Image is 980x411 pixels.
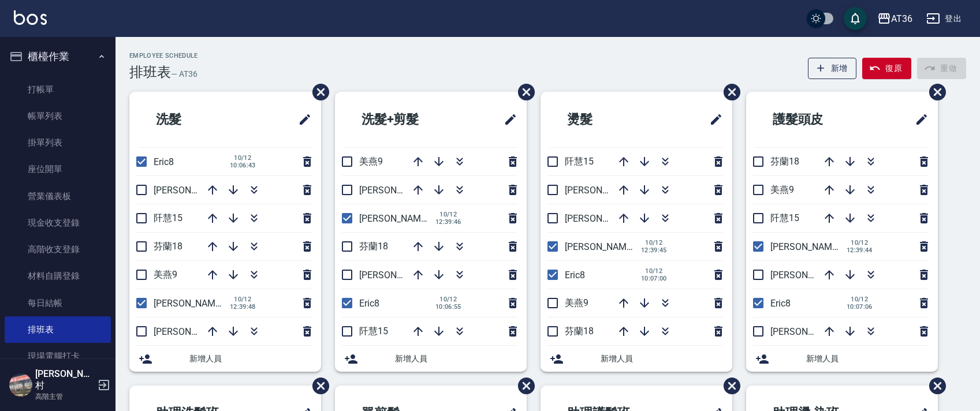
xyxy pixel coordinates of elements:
[565,270,585,281] span: Eric8
[359,326,388,337] span: 阡慧15
[35,391,94,402] p: 高階主管
[541,346,732,372] div: 新增人員
[770,212,799,223] span: 阡慧15
[565,213,639,224] span: [PERSON_NAME]6
[5,290,111,316] a: 每日結帳
[509,369,536,403] span: 刪除班表
[565,297,588,308] span: 美燕9
[154,212,182,223] span: 阡慧15
[5,76,111,103] a: 打帳單
[304,369,331,403] span: 刪除班表
[550,99,656,140] h2: 燙髮
[921,75,948,109] span: 刪除班表
[435,296,461,303] span: 10/12
[891,12,912,26] div: AT36
[808,58,857,79] button: 新增
[154,185,228,196] span: [PERSON_NAME]6
[154,298,233,309] span: [PERSON_NAME]11
[509,75,536,109] span: 刪除班表
[565,185,644,196] span: [PERSON_NAME]16
[230,162,256,169] span: 10:06:43
[5,103,111,129] a: 帳單列表
[335,346,527,372] div: 新增人員
[171,68,198,80] h6: — AT36
[129,346,321,372] div: 新增人員
[5,210,111,236] a: 現金收支登錄
[5,316,111,343] a: 排班表
[922,8,966,29] button: 登出
[601,353,723,365] span: 新增人員
[5,156,111,182] a: 座位開單
[230,296,256,303] span: 10/12
[847,303,873,311] span: 10:07:06
[344,99,466,140] h2: 洗髮+剪髮
[715,75,742,109] span: 刪除班表
[847,296,873,303] span: 10/12
[844,7,867,30] button: save
[908,106,929,133] span: 修改班表的標題
[641,275,667,282] span: 10:07:00
[565,241,644,252] span: [PERSON_NAME]11
[497,106,517,133] span: 修改班表的標題
[847,239,873,246] span: 10/12
[770,156,799,167] span: 芬蘭18
[154,326,233,337] span: [PERSON_NAME]16
[5,129,111,156] a: 掛單列表
[154,269,177,280] span: 美燕9
[359,213,439,224] span: [PERSON_NAME]11
[154,241,182,252] span: 芬蘭18
[359,241,388,252] span: 芬蘭18
[435,218,461,226] span: 12:39:46
[189,353,312,365] span: 新增人員
[5,343,111,369] a: 現場電腦打卡
[129,52,198,59] h2: Employee Schedule
[9,373,32,397] img: Person
[291,106,312,133] span: 修改班表的標題
[702,106,723,133] span: 修改班表的標題
[5,263,111,289] a: 材料自購登錄
[35,368,94,391] h5: [PERSON_NAME]村
[770,270,850,281] span: [PERSON_NAME]16
[770,326,845,337] span: [PERSON_NAME]6
[715,369,742,403] span: 刪除班表
[847,246,873,254] span: 12:39:44
[770,241,850,252] span: [PERSON_NAME]11
[5,236,111,263] a: 高階收支登錄
[435,303,461,311] span: 10:06:55
[641,267,667,275] span: 10/12
[14,10,47,25] img: Logo
[770,298,791,309] span: Eric8
[139,99,245,140] h2: 洗髮
[359,156,383,167] span: 美燕9
[230,303,256,311] span: 12:39:48
[359,298,379,309] span: Eric8
[395,353,517,365] span: 新增人員
[304,75,331,109] span: 刪除班表
[5,42,111,72] button: 櫃檯作業
[873,7,917,31] button: AT36
[154,156,174,167] span: Eric8
[565,156,594,167] span: 阡慧15
[806,353,929,365] span: 新增人員
[755,99,874,140] h2: 護髮頭皮
[565,326,594,337] span: 芬蘭18
[862,58,911,79] button: 復原
[5,183,111,210] a: 營業儀表板
[230,154,256,162] span: 10/12
[921,369,948,403] span: 刪除班表
[641,246,667,254] span: 12:39:45
[359,185,439,196] span: [PERSON_NAME]16
[770,184,794,195] span: 美燕9
[129,64,171,80] h3: 排班表
[359,270,434,281] span: [PERSON_NAME]6
[641,239,667,246] span: 10/12
[746,346,938,372] div: 新增人員
[435,211,461,218] span: 10/12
